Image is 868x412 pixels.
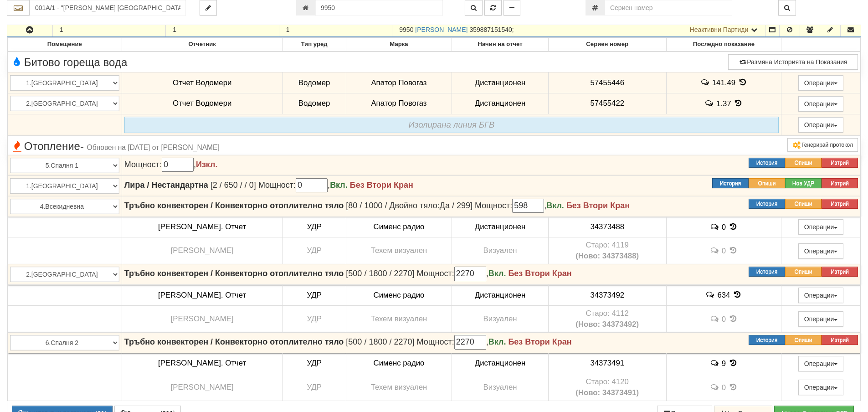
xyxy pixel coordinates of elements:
[282,216,346,237] td: УДР
[590,222,624,231] span: 34373488
[452,374,548,401] td: Визуален
[798,356,844,371] button: Операции
[417,269,508,278] span: Мощност: ,
[8,38,122,51] th: Помещение
[704,99,716,108] span: История на забележките
[785,199,822,209] button: Опиши
[452,72,548,93] td: Дистанционен
[124,180,208,190] strong: Лира / Нестандартна
[258,180,350,190] span: Мощност: ,
[722,314,726,323] span: 0
[749,267,785,277] button: История
[166,22,279,37] td: 1
[700,78,712,87] span: История на забележките
[158,359,246,367] span: [PERSON_NAME]. Отчет
[346,237,452,264] td: Техем визуален
[171,246,234,255] span: [PERSON_NAME]
[124,337,344,346] strong: Тръбно конвекторен / Конвекторно отоплително тяло
[346,353,452,374] td: Сименс радио
[488,337,506,346] b: Вкл.
[282,72,346,93] td: Водомер
[417,337,508,346] span: Мощност: ,
[575,388,639,397] b: (Ново: 34373491)
[787,138,858,152] button: Генерирай протокол
[196,160,218,169] b: Изкл.
[346,306,452,333] td: Техем визуален
[666,38,781,51] th: Последно показание
[548,374,666,401] td: Устройство със сериен номер 4120 беше подменено от устройство със сериен номер 34373491
[122,38,282,51] th: Отчетник
[282,285,346,306] td: УДР
[722,222,726,231] span: 0
[52,22,166,37] td: 1
[722,383,726,391] span: 0
[575,320,639,329] b: (Ново: 34373492)
[690,26,749,33] span: Неактивни Партиди
[346,216,452,237] td: Сименс радио
[452,285,548,306] td: Дистанционен
[346,38,452,51] th: Марка
[590,291,624,299] span: 34373492
[822,199,858,209] button: Изтрий
[124,269,344,278] strong: Тръбно конвекторен / Конвекторно отоплително тяло
[728,359,738,367] span: История на показанията
[709,359,721,367] span: История на забележките
[452,306,548,333] td: Визуален
[798,288,844,303] button: Операции
[158,222,246,231] span: [PERSON_NAME]. Отчет
[488,269,506,278] b: Вкл.
[173,99,231,108] span: Отчет Водомери
[346,337,414,346] span: [500 / 1800 / 2270]
[798,117,844,133] button: Операции
[822,158,858,168] button: Изтрий
[728,54,858,70] button: Размяна Историята на Показания
[798,219,844,235] button: Операции
[590,78,624,87] span: 57455446
[286,26,290,33] span: 1
[717,291,730,299] span: 634
[566,201,630,210] strong: Без Втори Кран
[452,237,548,264] td: Визуален
[452,38,548,51] th: Начин на отчет
[749,335,785,345] button: История
[722,359,726,368] span: 9
[282,306,346,333] td: УДР
[80,140,84,152] span: -
[399,26,413,33] span: Партида №
[392,22,765,37] td: ;
[798,96,844,112] button: Операции
[282,93,346,114] td: Водомер
[709,222,721,231] span: История на забележките
[712,78,735,87] span: 141.49
[171,314,234,323] span: [PERSON_NAME]
[548,306,666,333] td: Устройство със сериен номер 4112 беше подменено от устройство със сериен номер 34373492
[749,158,785,168] button: История
[415,26,467,33] a: [PERSON_NAME]
[211,180,256,190] span: [2 / 650 / / 0]
[346,285,452,306] td: Сименс радио
[475,201,566,210] span: Мощност: ,
[10,57,127,68] span: Битово гореща вода
[171,383,234,391] span: [PERSON_NAME]
[822,267,858,277] button: Изтрий
[822,335,858,345] button: Изтрий
[716,99,731,108] span: 1.37
[346,93,452,114] td: Апатор Повогаз
[738,78,748,87] span: История на показанията
[728,246,738,255] span: История на показанията
[798,243,844,259] button: Операции
[749,199,785,209] button: История
[87,144,220,151] span: Обновен на [DATE] от [PERSON_NAME]
[330,180,348,190] b: Вкл.
[785,158,822,168] button: Опиши
[546,201,564,210] b: Вкл.
[350,180,413,190] strong: Без Втори Кран
[728,314,738,323] span: История на показанията
[709,383,721,391] span: История на забележките
[173,78,231,87] span: Отчет Водомери
[548,38,666,51] th: Сериен номер
[749,178,785,188] button: Опиши
[732,290,742,299] span: История на показанията
[728,383,738,391] span: История на показанията
[282,374,346,401] td: УДР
